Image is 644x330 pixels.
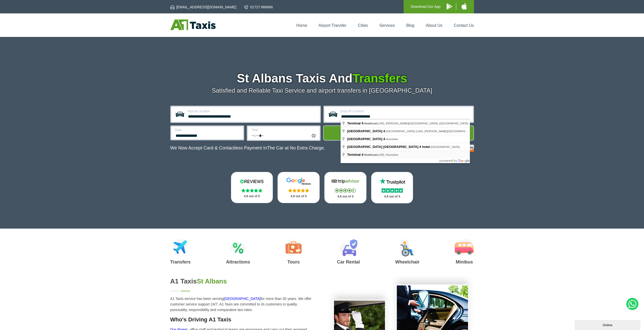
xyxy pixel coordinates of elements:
img: Tripadvisor [330,178,361,185]
img: Stars [288,188,309,192]
a: [EMAIL_ADDRESS][DOMAIN_NAME] [170,5,236,10]
label: Time [252,128,317,131]
span: St Albans [197,277,227,285]
span: [GEOGRAPHIC_DATA] 4 [347,137,385,141]
p: We Now Accept Card & Contactless Payment In [170,145,325,151]
h3: Car Rental [337,260,360,264]
img: Tours [285,239,302,256]
h1: St Albans Taxis And [170,72,474,84]
img: Stars [382,188,403,193]
img: Minibus [455,239,474,256]
img: Trustpilot [377,178,407,185]
a: Airport Transfer [319,23,346,28]
img: Reviews.io [237,178,267,185]
p: A1 Taxis service has been serving for more than 30 years. We offer customer service support 24/7,... [170,296,316,313]
a: [GEOGRAPHIC_DATA] [224,297,261,301]
span: [GEOGRAPHIC_DATA] [431,145,460,148]
span: Hounslow [386,138,398,141]
h2: A1 Taxis [170,277,316,285]
a: 01727 866666 [244,5,273,10]
img: A1 Taxis iPhone App [462,3,467,10]
span: Heathrow [364,122,377,125]
label: Drop-off Location [341,110,470,113]
iframe: chat widget [575,319,641,330]
img: Stars [241,188,262,192]
a: Cities [358,23,368,28]
a: Services [379,23,395,28]
img: Google [283,178,314,185]
a: Contact Us [454,23,474,28]
label: Pick-up Location [188,110,317,113]
span: (LHR), Hounslow [364,153,398,156]
span: Transfers [352,72,407,85]
img: A1 Taxis Android App [447,3,452,10]
h3: Tours [285,260,302,264]
span: Terminal 4 [347,153,363,157]
img: Attractions [230,239,246,256]
p: 4.8 out of 5 [330,193,361,200]
h3: Minibus [455,260,474,264]
h3: Who's Driving A1 Taxis [170,316,316,323]
h3: Transfers [170,260,191,264]
img: Car Rental [339,239,357,256]
img: Wheelchair [399,239,416,256]
span: [GEOGRAPHIC_DATA] [GEOGRAPHIC_DATA] 4 hotel [347,145,430,149]
h3: Wheelchair [395,260,420,264]
p: 4.8 out of 5 [283,193,314,200]
h3: Attractions [226,260,250,264]
span: (LHR), [PERSON_NAME][GEOGRAPHIC_DATA], [GEOGRAPHIC_DATA] [364,122,468,125]
p: 4.8 out of 5 [377,193,408,200]
img: A1 Taxis St Albans LTD [170,19,216,30]
a: About Us [426,23,443,28]
a: Tripadvisor Stars 4.8 out of 5 [324,172,366,203]
img: Airport Transfers [173,239,188,256]
span: The Car at No Extra Charge. [267,145,325,150]
a: Blog [406,23,414,28]
a: Reviews.io Stars 4.8 out of 5 [231,172,273,203]
button: Get Quote [323,125,474,141]
span: [GEOGRAPHIC_DATA] 4 [347,129,385,133]
span: Heathrow [364,153,377,156]
img: Stars [335,188,356,193]
p: Satisfied and Reliable Taxi Service and airport transfers in [GEOGRAPHIC_DATA] [170,87,474,94]
a: Trustpilot Stars 4.8 out of 5 [371,172,413,203]
a: Google Stars 4.8 out of 5 [278,172,320,203]
span: [GEOGRAPHIC_DATA] (LHR), [PERSON_NAME][GEOGRAPHIC_DATA], [GEOGRAPHIC_DATA] [386,130,507,133]
label: Date [175,128,240,131]
a: Home [296,23,307,28]
p: 4.8 out of 5 [237,193,267,200]
span: Terminal 4 [347,121,363,125]
p: Download Our App [411,4,441,10]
